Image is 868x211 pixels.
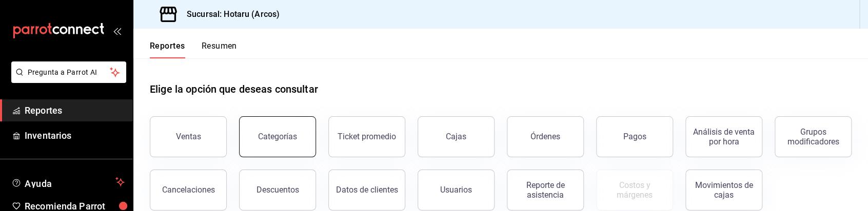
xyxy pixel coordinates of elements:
[202,41,237,58] button: Resumen
[336,185,398,195] div: Datos de clientes
[25,176,111,188] span: Ayuda
[257,185,299,195] div: Descuentos
[781,127,845,146] div: Grupos modificadores
[328,170,405,210] button: Datos de clientes
[11,61,126,83] button: Pregunta a Parrot AI
[692,127,756,146] div: Análisis de venta por hora
[418,170,495,210] button: Usuarios
[28,67,110,78] span: Pregunta a Parrot AI
[239,116,316,157] button: Categorías
[179,8,280,20] h3: Sucursal: Hotaru (Arcos)
[775,116,852,157] button: Grupos modificadores
[113,27,121,35] button: open_drawer_menu
[514,180,577,200] div: Reporte de asistencia
[685,170,762,210] button: Movimientos de cajas
[150,116,227,157] button: Ventas
[507,170,584,210] button: Reporte de asistencia
[596,170,673,210] button: Contrata inventarios para ver este reporte
[239,170,316,210] button: Descuentos
[507,116,584,157] button: Órdenes
[603,180,666,200] div: Costos y márgenes
[338,132,396,141] div: Ticket promedio
[150,170,227,210] button: Cancelaciones
[162,185,215,195] div: Cancelaciones
[7,74,126,85] a: Pregunta a Parrot AI
[446,132,466,141] div: Cajas
[150,41,237,58] div: navigation tabs
[530,132,560,141] div: Órdenes
[440,185,472,195] div: Usuarios
[418,116,495,157] button: Cajas
[328,116,405,157] button: Ticket promedio
[692,180,756,200] div: Movimientos de cajas
[25,129,125,142] span: Inventarios
[596,116,673,157] button: Pagos
[623,132,646,141] div: Pagos
[25,103,125,117] span: Reportes
[685,116,762,157] button: Análisis de venta por hora
[258,132,297,141] div: Categorías
[150,41,185,58] button: Reportes
[150,81,318,97] h1: Elige la opción que deseas consultar
[176,132,201,141] div: Ventas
